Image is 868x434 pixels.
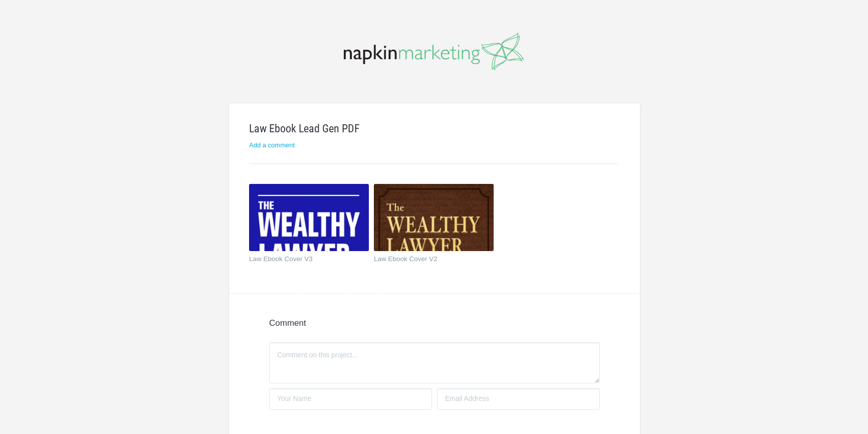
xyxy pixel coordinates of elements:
[374,256,482,266] a: Law Ebook Cover V2
[249,184,369,251] img: napkinmarketing_wt5s0t_thumb.jpg
[269,319,600,327] h4: Comment
[437,388,600,410] input: Email Address
[269,388,432,410] input: Your Name
[374,184,494,251] img: napkinmarketing_ai2yzp_thumb.jpg
[249,123,618,134] h1: Law Ebook Lead Gen PDF
[249,256,357,266] a: Law Ebook Cover V3
[344,33,524,71] img: napkinmarketing-logo_20160520102043.png
[249,141,295,149] a: Add a comment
